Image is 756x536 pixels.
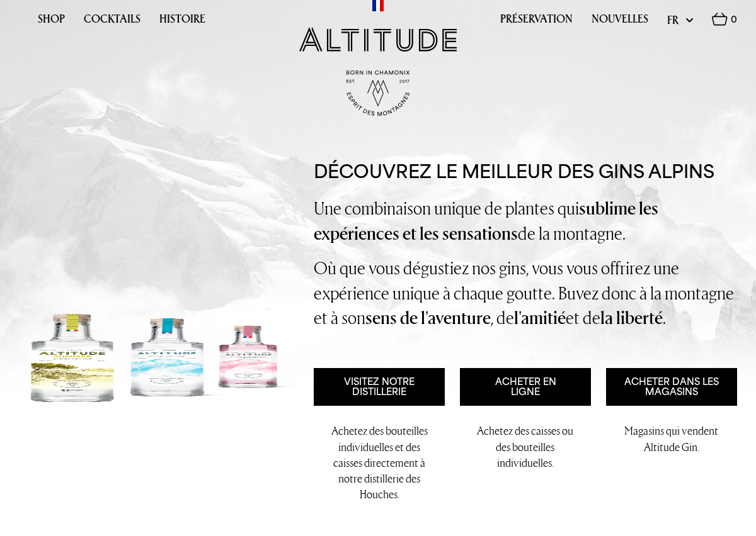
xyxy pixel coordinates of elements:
[314,368,445,406] a: Visitez notre distillerie
[592,13,648,32] a: Nouvelles
[314,196,658,245] span: Une combinaison unique de plantes qui de la montagne.
[473,423,578,471] p: Achetez des caisses ou des bouteilles individuelles.
[500,13,573,32] a: Préservation
[327,423,432,502] p: Achetez des bouteilles individuelles et des caisses directement à notre distillerie des Houches.
[365,306,491,330] strong: sens de l'aventure
[314,255,737,330] p: Où que vous dégustiez nos gins, vous vous offrirez une expérience unique à chaque goutte. Buvez d...
[84,13,140,32] a: Cocktails
[346,70,409,116] img: Born in Chamonix - Est. 2017 - Espirit des Montagnes
[619,423,724,454] p: Magasins qui vendent Altitude Gin.
[460,368,591,406] a: Acheter en ligne
[314,160,737,183] h1: DÉCOUVREZ LE MEILLEUR DES GINS ALPINS
[299,27,457,52] img: Altitude Gin
[159,13,205,32] a: Histoire
[600,306,663,330] strong: la liberté
[712,13,728,26] img: Basket
[514,306,566,330] strong: l'amitié
[606,368,737,406] a: Acheter dans les magasins
[314,196,658,245] strong: sublime les expériences et les sensations
[712,13,737,33] a: 0
[38,13,65,32] a: Shop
